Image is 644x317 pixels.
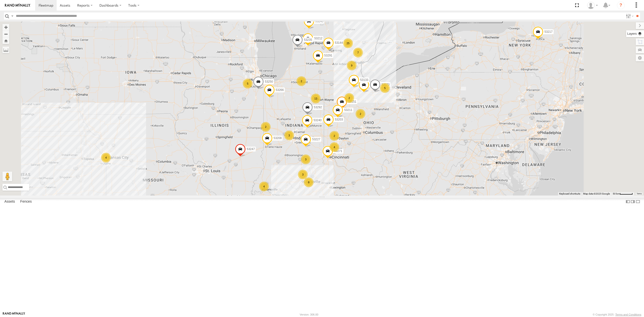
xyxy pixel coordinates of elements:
[2,46,9,53] label: Measure
[247,148,255,151] span: 53247
[344,108,352,112] span: 53211
[5,4,30,7] img: rand-logo.svg
[259,182,269,191] div: 4
[300,313,318,316] div: Version: 306.00
[2,172,12,181] button: Drag Pegman onto the map to open Street View
[356,109,365,119] div: 2
[559,192,580,196] button: Keyboard shortcuts
[265,80,273,83] span: 53250
[347,61,357,70] div: 9
[274,136,282,140] span: 53208
[637,193,642,195] a: Terms
[304,177,314,187] div: 8
[613,192,620,195] span: 50 km
[2,24,9,31] button: Zoom in
[348,100,356,103] span: 53151
[344,93,354,103] div: 2
[304,38,312,42] span: 53235
[636,55,644,61] label: Map Settings
[101,153,111,163] div: 4
[284,131,294,140] div: 3
[334,149,342,153] span: 53271
[624,12,634,20] label: Search Filter Options
[335,118,343,121] span: 53203
[315,20,323,23] span: 53245
[585,2,600,9] div: Miky Transport
[18,198,34,205] label: Fences
[298,170,308,179] div: 3
[296,76,306,86] div: 2
[611,192,634,196] button: Map Scale: 50 km per 50 pixels
[583,192,610,195] span: Map data ©2025 Google
[615,313,641,316] a: Terms and Conditions
[261,122,271,132] div: 2
[275,88,284,92] span: 53266
[2,198,17,205] label: Assets
[360,78,368,82] span: 53133
[343,38,353,48] div: 25
[329,142,339,152] div: 4
[617,1,625,9] i: ?
[313,119,321,122] span: 53240
[324,54,332,57] span: 53291
[635,198,640,205] label: Hide Summary Table
[312,138,320,141] span: 53227
[544,30,552,33] span: 53217
[243,79,253,88] div: 5
[625,198,630,205] label: Dock Summary Table to the Left
[301,154,311,164] div: 3
[314,37,322,40] span: 53212
[10,12,14,20] label: Search Query
[353,48,363,57] div: 7
[311,94,321,103] div: 13
[2,31,9,37] button: Zoom out
[593,313,641,316] div: © Copyright 2025 -
[314,106,322,109] span: 53292
[2,37,9,44] button: Zoom Home
[380,83,390,93] div: 5
[3,312,25,317] a: Visit our Website
[329,131,339,141] div: 2
[335,41,343,45] span: 53144
[630,198,635,205] label: Dock Summary Table to the Right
